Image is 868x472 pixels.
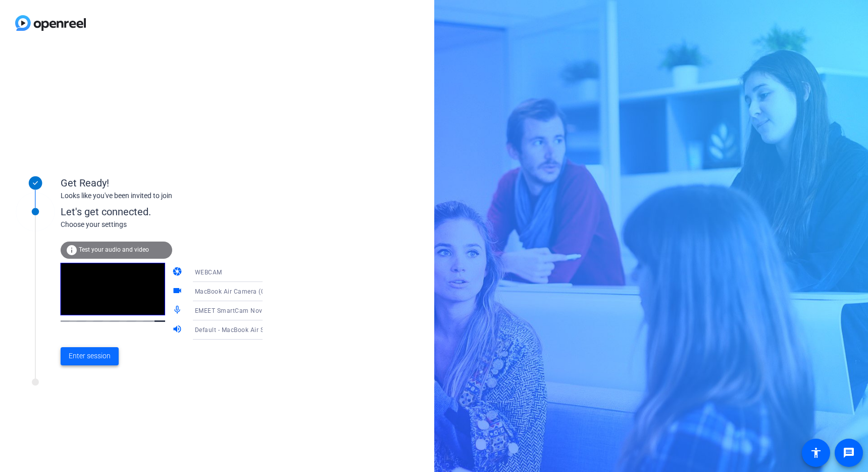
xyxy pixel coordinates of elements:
div: Choose your settings [61,219,283,230]
mat-icon: camera [172,266,184,278]
button: Enter session [61,347,119,365]
span: Test your audio and video [79,246,149,253]
div: Looks like you've been invited to join [61,191,263,201]
mat-icon: accessibility [810,447,822,459]
mat-icon: info [66,244,78,256]
mat-icon: volume_up [172,324,184,336]
mat-icon: videocam [172,286,184,298]
span: MacBook Air Camera (0000:0001) [195,287,295,295]
mat-icon: message [843,447,855,459]
span: Default - MacBook Air Speakers (Built-in) [195,325,315,334]
span: EMEET SmartCam Nova 4K (328f:00af) [195,306,312,314]
mat-icon: mic_none [172,305,184,317]
span: WEBCAM [195,269,222,276]
div: Get Ready! [61,175,263,191]
span: Enter session [69,351,111,361]
div: Let's get connected. [61,204,283,219]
